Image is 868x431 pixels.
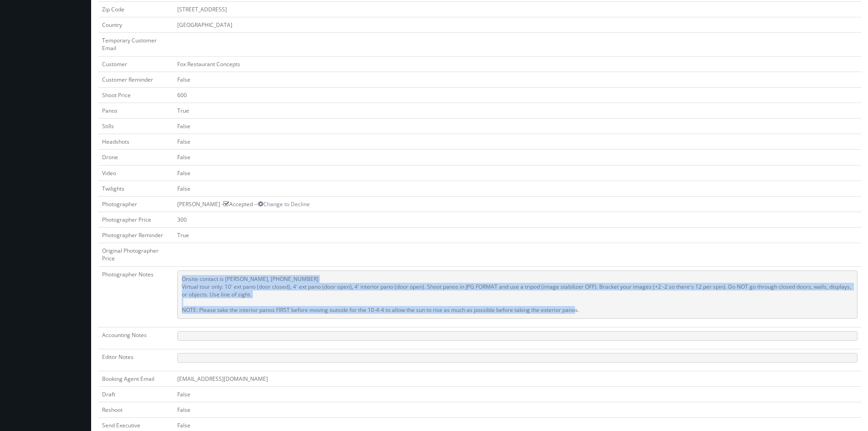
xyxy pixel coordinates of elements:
[174,181,861,196] td: False
[98,371,174,386] td: Booking Agent Email
[98,402,174,417] td: Reshoot
[258,200,310,208] a: Change to Decline
[174,17,861,33] td: [GEOGRAPHIC_DATA]
[174,212,861,227] td: 300
[174,165,861,181] td: False
[98,87,174,103] td: Shoot Price
[174,87,861,103] td: 600
[98,56,174,72] td: Customer
[98,212,174,227] td: Photographer Price
[174,56,861,72] td: Fox Restaurant Concepts
[174,402,861,417] td: False
[174,386,861,402] td: False
[177,270,858,319] pre: Onsite contact is [PERSON_NAME], [PHONE_NUMBER] Virtual tour only: 10' ext pano (door closed), 4'...
[98,1,174,17] td: Zip Code
[98,165,174,181] td: Video
[174,103,861,118] td: True
[174,72,861,87] td: False
[98,386,174,402] td: Draft
[98,103,174,118] td: Panos
[174,134,861,150] td: False
[98,327,174,349] td: Accounting Notes
[98,266,174,327] td: Photographer Notes
[174,228,861,243] td: True
[174,119,861,134] td: False
[98,72,174,87] td: Customer Reminder
[174,1,861,17] td: [STREET_ADDRESS]
[174,150,861,165] td: False
[98,228,174,243] td: Photographer Reminder
[98,150,174,165] td: Drone
[98,17,174,33] td: Country
[98,181,174,196] td: Twilights
[98,196,174,212] td: Photographer
[98,349,174,371] td: Editor Notes
[98,119,174,134] td: Stills
[98,243,174,266] td: Original Photographer Price
[98,134,174,150] td: Headshots
[174,371,861,386] td: [EMAIL_ADDRESS][DOMAIN_NAME]
[98,33,174,56] td: Temporary Customer Email
[174,196,861,212] td: [PERSON_NAME] - Accepted --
